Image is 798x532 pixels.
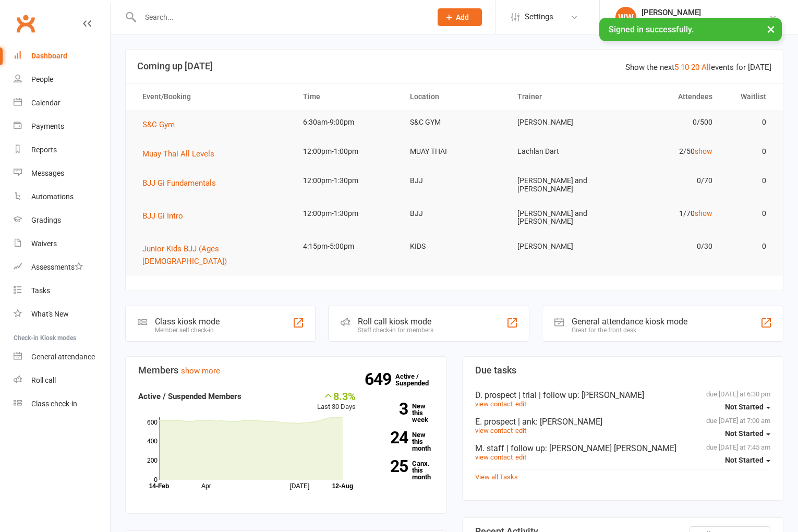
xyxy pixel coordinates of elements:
[31,169,64,177] div: Messages
[401,110,507,135] td: S&C GYM
[725,451,770,470] button: Not Started
[642,17,769,27] div: Dominance MMA [GEOGRAPHIC_DATA]
[577,390,644,400] span: : [PERSON_NAME]
[358,327,433,334] div: Staff check-in for members
[515,427,526,434] a: edit
[722,139,776,164] td: 0
[31,263,83,271] div: Assessments
[14,256,110,279] a: Assessments
[475,453,513,461] a: view contact
[142,211,183,221] span: BJJ Gi Intro
[14,68,110,91] a: People
[615,110,722,135] td: 0/500
[14,91,110,115] a: Calendar
[31,353,95,361] div: General attendance
[625,61,771,74] div: Show the next events for [DATE]
[294,139,401,164] td: 12:00pm-1:00pm
[358,317,433,327] div: Roll call kiosk mode
[508,83,615,110] th: Trainer
[572,327,687,334] div: Great for the front desk
[31,216,61,224] div: Gradings
[294,201,401,226] td: 12:00pm-1:30pm
[456,13,469,21] span: Add
[615,139,722,164] td: 2/50
[515,453,526,461] a: edit
[725,429,764,438] span: Not Started
[371,458,408,474] strong: 25
[142,244,227,266] span: Junior Kids BJJ (Ages [DEMOGRAPHIC_DATA])
[615,201,722,226] td: 1/70
[14,115,110,138] a: Payments
[475,390,770,400] div: D. prospect | trial | follow up
[615,168,722,193] td: 0/70
[14,232,110,256] a: Waivers
[401,201,507,226] td: BJJ
[681,63,689,72] a: 10
[181,366,220,376] a: show more
[14,138,110,162] a: Reports
[14,185,110,209] a: Automations
[695,147,712,155] a: show
[674,63,679,72] a: 5
[475,427,513,434] a: view contact
[722,168,776,193] td: 0
[475,400,513,408] a: view contact
[508,201,615,234] td: [PERSON_NAME] and [PERSON_NAME]
[722,234,776,259] td: 0
[14,209,110,232] a: Gradings
[401,168,507,193] td: BJJ
[401,139,507,164] td: MUAY THAI
[475,365,770,376] h3: Due tasks
[142,120,175,129] span: S&C Gym
[722,110,776,135] td: 0
[142,243,284,268] button: Junior Kids BJJ (Ages [DEMOGRAPHIC_DATA])
[725,425,770,443] button: Not Started
[722,201,776,226] td: 0
[371,401,408,417] strong: 3
[438,8,482,26] button: Add
[31,239,57,248] div: Waivers
[317,390,356,402] div: 8.3%
[294,234,401,259] td: 4:15pm-5:00pm
[31,75,53,83] div: People
[31,146,57,154] div: Reports
[31,122,64,130] div: Payments
[401,83,507,110] th: Location
[14,369,110,392] a: Roll call
[401,234,507,259] td: KIDS
[294,83,401,110] th: Time
[14,392,110,416] a: Class kiosk mode
[142,118,182,131] button: S&C Gym
[142,148,222,160] button: Muay Thai All Levels
[508,139,615,164] td: Lachlan Dart
[609,25,694,34] span: Signed in successfully.
[31,310,69,318] div: What's New
[475,417,770,427] div: E. prospect | ank
[475,473,518,481] a: View all Tasks
[138,365,433,376] h3: Members
[725,398,770,417] button: Not Started
[14,303,110,326] a: What's New
[31,192,74,201] div: Automations
[572,317,687,327] div: General attendance kiosk mode
[142,149,214,159] span: Muay Thai All Levels
[615,234,722,259] td: 0/30
[371,430,408,445] strong: 24
[14,44,110,68] a: Dashboard
[14,279,110,303] a: Tasks
[642,8,769,17] div: [PERSON_NAME]
[615,7,636,28] div: WW
[31,376,56,384] div: Roll call
[31,400,77,408] div: Class check-in
[137,61,771,71] h3: Coming up [DATE]
[615,83,722,110] th: Attendees
[508,168,615,201] td: [PERSON_NAME] and [PERSON_NAME]
[138,392,241,401] strong: Active / Suspended Members
[142,177,223,189] button: BJJ Gi Fundamentals
[371,403,433,423] a: 3New this week
[31,99,61,107] div: Calendar
[31,52,67,60] div: Dashboard
[371,431,433,452] a: 24New this month
[14,345,110,369] a: General attendance kiosk mode
[508,110,615,135] td: [PERSON_NAME]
